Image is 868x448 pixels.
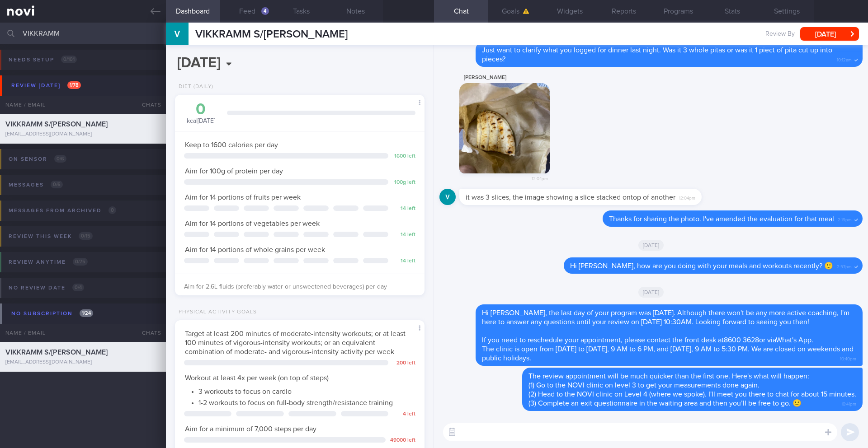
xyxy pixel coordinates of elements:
span: 0 / 4 [72,284,84,291]
div: Review this week [6,230,95,243]
span: Workout at least 4x per week (on top of steps) [185,374,329,382]
span: 2:19pm [838,215,852,223]
span: 0 / 101 [61,56,77,63]
span: The clinic is open from [DATE] to [DATE], 9 AM to 6 PM, and [DATE], 9 AM to 5:30 PM. We are close... [482,345,854,362]
a: 8600 3628 [724,336,759,344]
span: 1 / 24 [80,309,93,317]
div: 0 [184,102,218,117]
div: 14 left [393,258,415,265]
span: 0 / 6 [54,155,66,163]
div: 14 left [393,205,415,212]
div: Messages from Archived [6,205,118,217]
div: 49000 left [390,437,415,444]
div: [PERSON_NAME] [459,72,577,83]
div: Diet (Daily) [175,84,213,90]
span: Aim for 14 portions of whole grains per week [185,246,325,253]
div: 4 left [393,411,415,418]
img: Photo by vikkram ravindren [459,83,550,173]
span: If you need to reschedule your appointment, please contact the front desk at or via . [482,336,813,344]
span: The review appointment will be much quicker than the first one. Here's what will happen: [528,373,809,380]
a: What's App [776,336,811,344]
div: 4 [261,7,269,15]
span: 10:12am [837,55,852,63]
div: 14 left [393,232,415,238]
span: Just want to clarify what you logged for dinner last night. Was it 3 whole pitas or was it 1 piec... [482,47,832,63]
span: Aim for a minimum of 7,000 steps per day [185,425,316,433]
span: [DATE] [638,287,664,298]
span: Aim for 2.6L fluids (preferably water or unsweetened beverages) per day [184,284,387,290]
span: [DATE] [638,240,664,251]
span: Review By [765,30,795,38]
div: Physical Activity Goals [175,309,257,316]
div: Messages [6,179,65,191]
div: 100 g left [393,179,415,186]
div: 200 left [393,360,415,367]
span: Target at least 200 minutes of moderate-intensity workouts; or at least 100 minutes of vigorous-i... [185,330,406,355]
span: Thanks for sharing the photo. I've amended the evaluation for that meal [609,215,834,223]
span: 12:04pm [679,193,695,201]
div: No review date [6,282,86,294]
span: VIKKRAMM S/[PERSON_NAME] [195,29,348,40]
span: 12:04pm [532,173,548,182]
span: 10:41pm [841,399,856,407]
span: 0 / 15 [79,232,93,240]
li: 3 workouts to focus on cardio [198,385,415,396]
span: 10:40pm [840,354,856,362]
span: Aim for 14 portions of vegetables per week [185,220,320,227]
span: Aim for 100g of protein per day [185,168,283,175]
span: Hi [PERSON_NAME], the last day of your program was [DATE]. Although there won't be any more activ... [482,309,849,326]
button: [DATE] [800,27,859,41]
div: Needs setup [6,54,79,66]
span: Hi [PERSON_NAME], how are you doing with your meals and workouts recently? 🙂 [570,262,833,270]
span: it was 3 slices, the image showing a slice stacked ontop of another [466,194,675,201]
div: No subscription [9,308,95,320]
div: kcal [DATE] [184,102,218,126]
div: Review anytime [6,256,90,268]
div: [EMAIL_ADDRESS][DOMAIN_NAME] [5,359,160,366]
div: Chats [130,324,166,342]
span: 2:57pm [837,261,852,270]
span: (2) Head to the NOVI clinic on Level 4 (where we spoke). I'll meet you there to chat for about 15... [528,391,856,398]
span: Aim for 14 portions of fruits per week [185,194,301,201]
li: 1-2 workouts to focus on full-body strength/resistance training [198,396,415,407]
span: 0 / 75 [73,258,88,266]
div: Review [DATE] [9,79,83,92]
span: 0 / 6 [51,181,63,188]
span: 0 [108,206,116,214]
div: 1600 left [393,153,415,160]
span: (3) Complete an exit questionnaire in the waiting area and then you’ll be free to go. 🙂 [528,400,802,407]
div: [EMAIL_ADDRESS][DOMAIN_NAME] [5,131,160,138]
div: Chats [130,96,166,114]
span: (1) Go to the NOVI clinic on level 3 to get your measurements done again. [528,382,759,389]
span: Keep to 1600 calories per day [185,141,278,149]
span: VIKKRAMM S/[PERSON_NAME] [5,349,108,356]
span: 1 / 78 [67,81,81,89]
div: On sensor [6,153,69,165]
span: VIKKRAMM S/[PERSON_NAME] [5,121,108,128]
